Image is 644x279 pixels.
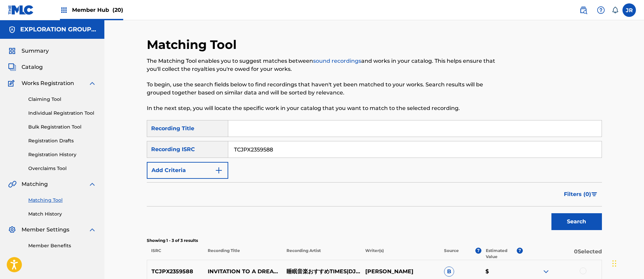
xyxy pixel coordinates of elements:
[622,3,636,17] div: User Menu
[8,5,34,15] img: MLC Logo
[282,248,361,260] p: Recording Artist
[28,165,96,172] a: Overclaims Tool
[147,37,240,52] h2: Matching Tool
[22,63,43,71] span: Catalog
[591,192,597,196] img: filter
[560,186,602,203] button: Filters (0)
[28,96,96,103] a: Claiming Tool
[147,162,228,179] button: Add Criteria
[60,6,68,14] img: Top Rightsholders
[147,81,497,97] p: To begin, use the search fields below to find recordings that haven't yet been matched to your wo...
[215,166,223,174] img: 9d2ae6d4665cec9f34b9.svg
[147,104,497,112] p: In the next step, you will locate the specific work in your catalog that you want to match to the...
[8,226,16,234] img: Member Settings
[203,268,282,276] p: INVITATION TO A DREAM BEAUTIFUL SLEEP INTRODUCTION PIANO
[597,6,605,14] img: help
[517,248,523,254] span: ?
[8,63,16,71] img: Catalog
[8,79,17,87] img: Works Registration
[594,3,608,17] div: Help
[481,268,523,276] p: $
[564,190,591,198] span: Filters ( 0 )
[612,253,616,274] div: Drag
[28,211,96,218] a: Match History
[486,248,517,260] p: Estimated Value
[147,268,204,276] p: TCJPX2359588
[22,180,48,188] span: Matching
[28,151,96,158] a: Registration History
[8,63,43,71] a: CatalogCatalog
[475,248,481,254] span: ?
[28,197,96,204] a: Matching Tool
[523,248,602,260] p: 0 Selected
[444,267,454,277] span: B
[551,213,602,230] button: Search
[361,268,440,276] p: [PERSON_NAME]
[28,123,96,131] a: Bulk Registration Tool
[203,248,282,260] p: Recording Title
[88,79,96,87] img: expand
[8,26,16,34] img: Accounts
[28,242,96,249] a: Member Benefits
[147,248,203,260] p: ISRC
[28,110,96,117] a: Individual Registration Tool
[612,7,618,13] div: Notifications
[361,248,440,260] p: Writer(s)
[579,6,587,14] img: search
[22,47,49,55] span: Summary
[72,6,123,14] span: Member Hub
[88,180,96,188] img: expand
[313,58,361,64] a: sound recordings
[8,180,16,188] img: Matching
[22,226,69,234] span: Member Settings
[147,120,602,233] form: Search Form
[112,7,123,13] span: (20)
[610,247,644,279] iframe: Chat Widget
[20,26,96,33] h5: EXPLORATION GROUP LLC
[22,79,74,87] span: Works Registration
[28,137,96,144] a: Registration Drafts
[8,47,49,55] a: SummarySummary
[577,3,590,17] a: Public Search
[147,238,602,244] p: Showing 1 - 3 of 3 results
[625,179,644,234] iframe: Resource Center
[8,47,16,55] img: Summary
[282,268,361,276] p: 睡眠音楽おすすめTIMES|DJ MEDITATION LAB. [DEMOGRAPHIC_DATA]
[147,57,497,73] p: The Matching Tool enables you to suggest matches between and works in your catalog. This helps en...
[444,248,459,260] p: Source
[88,226,96,234] img: expand
[542,268,550,276] img: expand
